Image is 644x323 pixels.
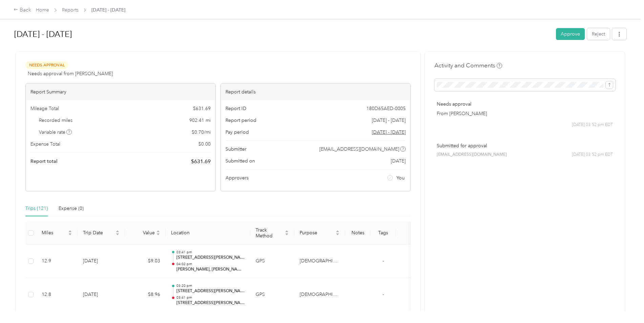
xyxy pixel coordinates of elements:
td: GPS [250,278,294,312]
span: caret-up [68,229,72,233]
td: $8.96 [125,278,166,312]
button: Reject [587,28,610,40]
span: caret-down [115,232,120,236]
span: $ 631.69 [191,157,211,166]
td: 12.8 [36,278,78,312]
p: Needs approval [437,101,613,108]
span: Submitter [226,146,246,153]
span: $ 0.70 / mi [192,129,211,136]
span: caret-up [115,229,120,233]
div: Back [14,6,31,14]
th: Track Method [250,222,294,244]
span: Report ID [226,105,246,112]
p: [STREET_ADDRESS][PERSON_NAME] [176,288,245,294]
span: - [383,258,384,264]
span: [DATE] [391,157,406,165]
td: Catholic Charities of Oswego County [294,278,345,312]
span: $ 0.00 [198,141,211,148]
span: [DATE] 03:52 pm EDT [572,152,613,158]
iframe: Everlance-gr Chat Button Frame [606,285,644,323]
span: Go to pay period [372,129,406,136]
span: 902.41 mi [189,117,211,124]
p: [STREET_ADDRESS][PERSON_NAME] [176,255,245,261]
span: [DATE] - [DATE] [91,6,125,14]
span: caret-down [336,232,340,236]
span: caret-up [156,229,160,233]
span: Needs approval from [PERSON_NAME] [28,70,113,77]
span: Purpose [300,230,334,236]
span: Mileage Total [30,105,59,112]
span: Expense Total [30,141,60,148]
p: 03:41 pm [176,250,245,255]
p: From [PERSON_NAME] [437,110,613,117]
th: Tags [370,222,396,244]
span: caret-down [68,232,72,236]
span: [DATE] 03:52 pm EDT [572,122,613,128]
span: Submitted on [226,157,255,165]
th: Notes [345,222,370,244]
button: Approve [556,28,585,40]
td: [DATE] [78,278,125,312]
span: [EMAIL_ADDRESS][DOMAIN_NAME] [437,152,507,158]
p: 03:20 pm [176,283,245,288]
p: Submitted for approval [437,142,613,149]
th: Location [166,222,250,244]
span: Miles [42,230,67,236]
p: [STREET_ADDRESS][PERSON_NAME] [176,300,245,306]
span: [DATE] - [DATE] [372,117,406,124]
a: Home [36,7,49,13]
a: Reports [62,7,79,13]
span: You [396,174,405,181]
span: Pay period [226,129,249,136]
span: [EMAIL_ADDRESS][DOMAIN_NAME] [319,146,399,153]
div: Report details [221,84,410,100]
span: Variable rate [39,129,72,136]
span: Approvers [226,174,249,181]
th: Miles [36,222,78,244]
div: Trips (121) [25,205,48,212]
td: 12.9 [36,244,78,278]
td: [DATE] [78,244,125,278]
p: 04:02 pm [176,262,245,266]
span: 180D65AED-0005 [366,105,406,112]
span: Recorded miles [39,117,72,124]
span: - [383,292,384,297]
span: caret-down [156,232,160,236]
td: $9.03 [125,244,166,278]
th: Value [125,222,166,244]
span: Needs Approval [25,61,68,69]
p: 03:41 pm [176,295,245,300]
span: $ 631.69 [193,105,211,112]
span: Report period [226,117,256,124]
div: Report Summary [26,84,215,100]
td: Catholic Charities of Oswego County [294,244,345,278]
td: GPS [250,244,294,278]
span: Value [130,230,155,236]
span: caret-up [336,229,340,233]
span: Track Method [256,227,283,239]
span: caret-up [285,229,289,233]
th: Trip Date [78,222,125,244]
span: Trip Date [83,230,114,236]
th: Purpose [294,222,345,244]
p: [PERSON_NAME], [PERSON_NAME], NY 13069, [GEOGRAPHIC_DATA] [176,266,245,273]
span: caret-down [285,232,289,236]
h4: Activity and Comments [434,61,502,70]
h1: Sep 15 - 28, 2025 [14,26,551,42]
span: Report total [30,158,58,165]
div: Expense (0) [59,205,84,212]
